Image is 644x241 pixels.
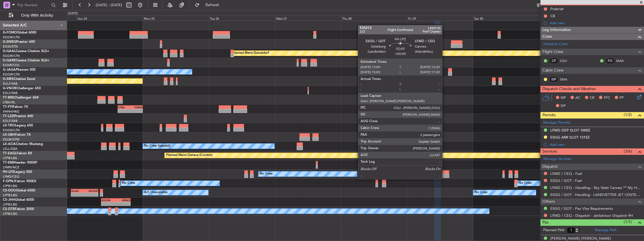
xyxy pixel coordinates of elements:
[3,105,28,109] a: T7-FFIFalcon 7X
[542,164,558,170] span: Dispatch
[3,91,17,95] a: EGLF/FAB
[118,106,130,109] div: LTBA
[550,213,633,218] a: LFMD / CEQ - Dispatch - JetAdvisor Dispatch 9H
[3,152,17,155] span: T7-EAGL
[407,15,473,21] div: Fri 29
[96,3,122,8] span: [DATE] - [DATE]
[3,35,20,39] a: EGGW/LTN
[15,14,59,17] span: Only With Activity
[542,112,556,119] span: Permits
[550,14,555,18] div: CB
[17,1,50,9] input: Trip Number
[3,105,13,109] span: T7-FFI
[3,124,15,127] span: LX-TRO
[550,171,582,176] a: LFMD / CEQ - Fuel
[3,189,35,192] a: CS-DOUGlobal 6500
[201,3,224,7] span: Refresh
[542,34,552,40] span: Crew
[550,185,641,190] a: LFMD / CEQ - Handling - Sky Valet Cannes ** My Handling**LFMD / CEQ
[543,41,568,47] a: Schedule Crew
[542,86,596,92] span: Dispatch Checks and Weather
[122,179,135,188] div: No Crew
[3,137,19,142] a: EDLW/DTM
[3,115,33,118] a: T7-LZZIPraetor 600
[542,27,571,33] span: Leg Information
[71,189,85,193] div: KLAX
[3,156,17,160] a: LFPB/LBG
[3,152,32,155] a: T7-EAGLFalcon 8X
[6,11,61,20] button: Only With Activity
[542,67,563,74] span: Cabin Crew
[550,135,590,140] div: ESGG ARR SLOT 1215Z
[542,148,557,155] span: Services
[542,198,555,205] span: Others
[3,189,16,192] span: CS-DOU
[595,227,616,233] a: Manage PAX
[3,128,20,132] a: EGGW/LTN
[341,15,407,21] div: Thu 28
[550,178,582,183] a: ESGG / GOT - Fuel
[144,142,170,150] div: No Crew Sabadell
[118,109,130,113] div: -
[166,151,213,160] div: Planned Maint Geneva (Cointrin)
[68,11,78,16] div: [DATE]
[260,170,273,178] div: No Crew
[3,198,15,202] span: CS-JHH
[3,207,15,211] span: CS-DTR
[3,44,18,49] a: EGSS/STN
[550,192,641,197] a: ESGG / GOT - Handling - LANDVETTER JET CENTER ESGG/GOT
[102,202,116,206] div: -
[3,77,14,81] span: G-SIRS
[473,15,539,21] div: Sat 30
[550,142,641,147] div: Add new
[605,58,615,64] div: FO
[3,115,14,118] span: T7-LZZI
[543,120,571,126] a: Manage Permits
[575,95,580,101] span: AC
[3,77,35,81] a: G-SIRSCitation Excel
[3,68,35,72] a: G-JAGAPhenom 300
[604,95,610,101] span: FFC
[624,112,632,118] span: (1/2)
[3,142,16,146] span: LX-AOA
[543,227,564,233] label: Planned PAX
[616,58,629,63] a: MAX
[3,82,17,86] a: EGLF/FAB
[3,202,17,207] a: LFPB/LBG
[561,95,566,101] span: MF
[3,96,14,99] span: T7-BRE
[3,31,36,34] a: G-FOMOGlobal 6000
[3,72,20,77] a: EGGW/LTN
[71,193,85,196] div: -
[475,188,488,197] div: No Crew
[561,103,566,109] span: DP
[130,109,142,113] div: -
[3,161,37,164] a: T7-EMIHawker 900XP
[3,180,15,183] span: F-GPNJ
[3,124,33,127] a: LX-TROLegacy 650
[624,148,632,154] span: (3/6)
[3,59,16,62] span: G-GARE
[3,87,17,90] span: G-VNOR
[77,15,143,21] div: Sun 24
[3,207,34,211] a: CS-DTRFalcon 2000
[539,15,605,21] div: Sun 31
[543,156,571,162] a: Manage Services
[3,110,19,114] a: VHHH/HKG
[3,68,16,72] span: G-JAGA
[116,198,130,202] div: KRNO
[143,15,209,21] div: Mon 25
[3,193,17,197] a: LFPB/LBG
[3,59,49,62] a: G-GARECessna Citation XLS+
[3,63,20,67] a: EGNR/CEG
[620,95,624,101] span: FP
[3,87,41,90] a: G-VNORChallenger 650
[275,15,341,21] div: Wed 27
[560,77,573,82] a: SMA
[130,106,142,109] div: VHHH
[116,202,130,206] div: -
[3,175,19,179] a: LFMD/CEQ
[3,100,15,104] a: LTBA/ISL
[542,49,563,55] span: Flight Crew
[3,119,17,123] a: EGLF/FAB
